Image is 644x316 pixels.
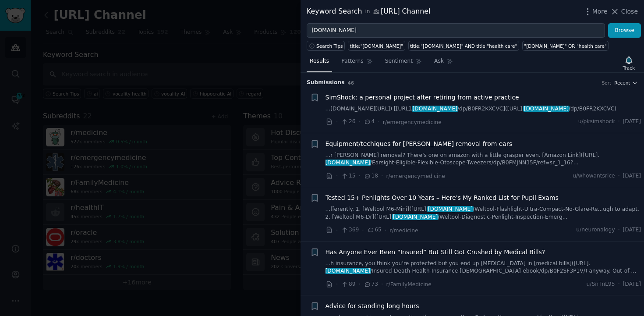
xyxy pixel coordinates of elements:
[378,117,379,127] span: ·
[623,65,635,71] div: Track
[307,23,605,38] input: Try a keyword related to your business
[326,206,641,221] a: ...fferently. 1. [Weltool M6-Mini]([URL].[DOMAIN_NAME]/Weltool-Flashlight-Ultra-Compact-No-Glare-...
[348,41,405,51] a: title:"[DOMAIN_NAME]"
[602,80,612,86] div: Sort
[382,54,425,72] a: Sentiment
[576,226,615,234] span: u/neuronalogy
[336,280,338,289] span: ·
[364,118,375,126] span: 4
[618,280,620,288] span: ·
[623,280,641,288] span: [DATE]
[326,139,513,149] a: Equipment/techiques for [PERSON_NAME] removal from ears
[326,260,641,275] a: ...h insurance, you think you’re protected but you end up [MEDICAL_DATA] in [medical bills]([URL]...
[412,106,458,112] span: [DOMAIN_NAME]
[385,226,386,235] span: ·
[326,152,641,167] a: ...r [PERSON_NAME] removal? There's one on amazon with a little grasper even. [Amazon Link]([URL]...
[583,7,608,16] button: More
[336,117,338,127] span: ·
[341,57,363,65] span: Patterns
[326,105,641,113] a: ...[DOMAIN_NAME][URL]) [[URL].[DOMAIN_NAME]/dp/B0FR2KXCVC]([URL].[DOMAIN_NAME]/dp/B0FR2KXCVC)
[383,119,442,125] span: r/emergencymedicine
[389,227,418,234] span: r/medicine
[392,214,439,220] span: [DOMAIN_NAME]
[367,226,382,234] span: 65
[431,54,456,72] a: Ask
[623,226,641,234] span: [DATE]
[427,206,474,212] span: [DOMAIN_NAME]
[618,172,620,180] span: ·
[326,193,559,202] a: Tested 15+ Penlights Over 10 Years – Here's My Ranked List for Pupil Exams
[341,280,355,288] span: 89
[350,43,403,49] div: title:"[DOMAIN_NAME]"
[336,226,338,235] span: ·
[341,226,359,234] span: 369
[620,54,638,72] button: Track
[610,7,638,16] button: Close
[326,248,545,257] a: Has Anyone Ever Been “Insured” But Still Got Crushed by Medical Bills?
[336,171,338,181] span: ·
[408,41,519,51] a: title:"[DOMAIN_NAME]" AND title:"health care"
[434,57,444,65] span: Ask
[359,117,361,127] span: ·
[325,160,371,166] span: [DOMAIN_NAME]
[307,6,430,17] div: Keyword Search [URL] Channel
[326,302,419,311] a: Advice for standing long hours
[618,226,620,234] span: ·
[359,280,361,289] span: ·
[623,172,641,180] span: [DATE]
[364,280,378,288] span: 73
[385,57,413,65] span: Sentiment
[307,54,332,72] a: Results
[523,106,570,112] span: [DOMAIN_NAME]
[381,280,383,289] span: ·
[587,280,615,288] span: u/SnTnL95
[325,268,371,274] span: [DOMAIN_NAME]
[618,118,620,126] span: ·
[364,172,378,180] span: 18
[578,118,615,126] span: u/pksimshock
[359,171,361,181] span: ·
[341,172,355,180] span: 15
[614,80,630,86] span: Recent
[316,43,343,49] span: Search Tips
[338,54,375,72] a: Patterns
[348,80,354,85] span: 46
[386,281,432,288] span: r/FamilyMedicine
[410,43,517,49] div: title:"[DOMAIN_NAME]" AND title:"health care"
[326,93,519,102] a: SimShock: a personal project after retiring from active practice
[623,118,641,126] span: [DATE]
[573,172,615,180] span: u/whowantsrice
[307,79,345,87] span: Submission s
[362,226,364,235] span: ·
[592,7,608,16] span: More
[307,41,345,51] button: Search Tips
[381,171,383,181] span: ·
[621,7,638,16] span: Close
[608,23,641,38] button: Browse
[524,43,607,49] div: "[DOMAIN_NAME]" OR "health care"
[386,173,445,179] span: r/emergencymedicine
[614,80,638,86] button: Recent
[522,41,609,51] a: "[DOMAIN_NAME]" OR "health care"
[365,8,370,16] span: in
[310,57,329,65] span: Results
[341,118,355,126] span: 26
